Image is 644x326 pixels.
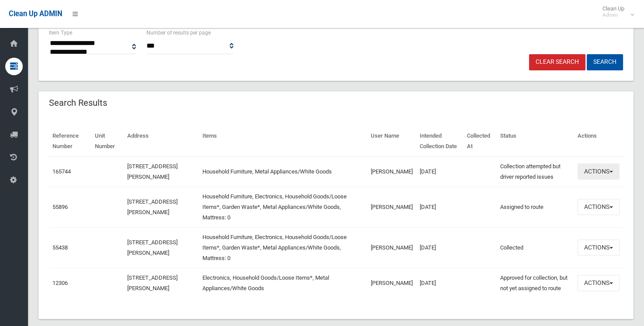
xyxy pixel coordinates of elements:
td: Household Furniture, Metal Appliances/White Goods [199,156,367,187]
td: [PERSON_NAME] [367,156,416,187]
a: [STREET_ADDRESS][PERSON_NAME] [127,198,178,215]
button: Actions [578,239,620,256]
td: [PERSON_NAME] [367,227,416,268]
td: Electronics, Household Goods/Loose Items*, Metal Appliances/White Goods [199,268,367,298]
a: 165744 [52,168,71,175]
a: Clear Search [529,54,585,70]
td: [DATE] [416,268,463,298]
td: [PERSON_NAME] [367,187,416,227]
th: Items [199,126,367,156]
header: Search Results [38,94,118,111]
span: Clean Up [598,5,633,18]
button: Actions [578,199,620,215]
th: User Name [367,126,416,156]
th: Status [497,126,574,156]
button: Actions [578,275,620,291]
a: [STREET_ADDRESS][PERSON_NAME] [127,239,178,256]
th: Unit Number [91,126,123,156]
td: Assigned to route [497,187,574,227]
small: Admin [602,12,624,18]
td: Collected [497,227,574,268]
label: Number of results per page [146,28,211,38]
td: Household Furniture, Electronics, Household Goods/Loose Items*, Garden Waste*, Metal Appliances/W... [199,187,367,227]
th: Reference Number [49,126,91,156]
td: [PERSON_NAME] [367,268,416,298]
td: [DATE] [416,156,463,187]
td: Approved for collection, but not yet assigned to route [497,268,574,298]
a: [STREET_ADDRESS][PERSON_NAME] [127,163,178,180]
a: [STREET_ADDRESS][PERSON_NAME] [127,274,178,291]
td: [DATE] [416,187,463,227]
th: Collected At [463,126,497,156]
th: Address [124,126,199,156]
th: Actions [574,126,623,156]
label: Item Type [49,28,72,38]
span: Clean Up ADMIN [9,10,62,18]
button: Search [587,54,623,70]
td: Household Furniture, Electronics, Household Goods/Loose Items*, Garden Waste*, Metal Appliances/W... [199,227,367,268]
button: Actions [578,163,620,180]
a: 12306 [52,280,68,286]
a: 55438 [52,244,68,251]
a: 55896 [52,204,68,210]
td: Collection attempted but driver reported issues [497,156,574,187]
th: Intended Collection Date [416,126,463,156]
td: [DATE] [416,227,463,268]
